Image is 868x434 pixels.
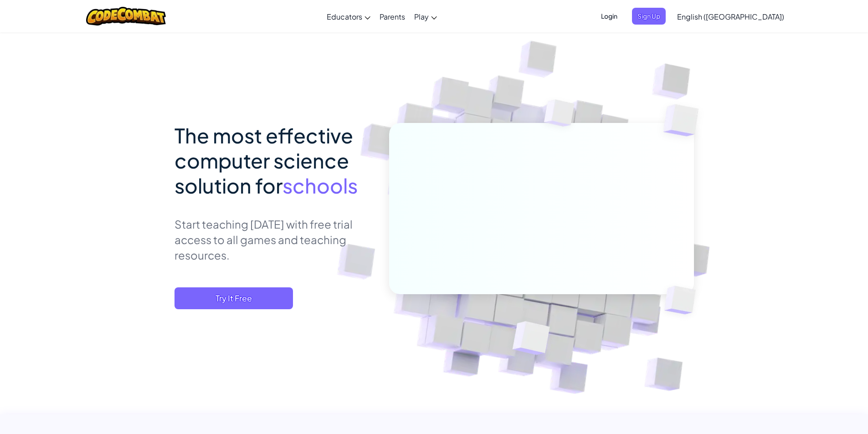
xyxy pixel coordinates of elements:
a: English ([GEOGRAPHIC_DATA]) [673,4,789,29]
p: Start teaching [DATE] with free trial access to all games and teaching resources. [175,216,375,263]
a: Educators [322,4,375,29]
span: English ([GEOGRAPHIC_DATA]) [677,12,784,21]
span: schools [282,173,358,198]
span: The most effective computer science solution for [175,123,353,198]
img: CodeCombat logo [86,7,166,26]
span: Educators [327,12,362,21]
img: Overlap cubes [527,82,592,149]
a: Play [410,4,442,29]
a: Parents [375,4,410,29]
span: Play [414,12,429,21]
button: Sign Up [632,8,666,25]
button: Try It Free [175,287,293,309]
img: Overlap cubes [490,302,571,378]
button: Login [596,8,623,25]
img: Overlap cubes [649,267,717,333]
img: Overlap cubes [645,82,724,159]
